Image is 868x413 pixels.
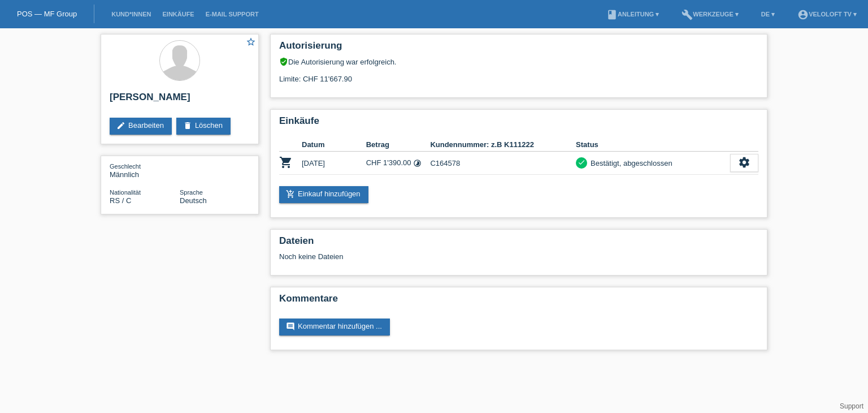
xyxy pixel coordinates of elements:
a: E-Mail Support [200,11,264,18]
div: Die Autorisierung war erfolgreich. [279,57,758,66]
i: check [578,158,585,166]
div: Limite: CHF 11'667.90 [279,66,758,83]
td: C164578 [430,152,576,175]
a: POS — MF Group [17,10,77,18]
a: commentKommentar hinzufügen ... [279,319,390,335]
th: Status [576,138,730,152]
i: star_border [246,37,256,47]
th: Betrag [366,138,431,152]
i: edit [116,121,125,130]
a: Einkäufe [157,11,199,18]
i: delete [183,121,192,130]
span: Geschlecht [110,163,141,170]
td: CHF 1'390.00 [366,152,431,175]
span: Nationalität [110,189,141,196]
h2: Einkäufe [279,115,758,132]
a: star_border [246,37,256,49]
a: add_shopping_cartEinkauf hinzufügen [279,186,368,203]
h2: Kommentare [279,293,758,310]
th: Kundennummer: z.B K111222 [430,138,576,152]
div: Noch keine Dateien [279,252,624,261]
h2: Dateien [279,235,758,252]
i: book [606,9,618,20]
h2: Autorisierung [279,40,758,57]
a: deleteLöschen [176,118,231,135]
a: DE ▾ [756,11,780,18]
i: build [682,9,693,20]
i: verified_user [279,57,288,66]
i: POSP00026122 [279,156,293,169]
span: Serbien / C / 30.09.2001 [110,196,131,205]
a: Kund*innen [106,11,157,18]
th: Datum [302,138,366,152]
a: bookAnleitung ▾ [601,11,665,18]
a: editBearbeiten [110,118,172,135]
a: account_circleVeloLoft TV ▾ [792,11,862,18]
i: add_shopping_cart [286,190,295,199]
span: Deutsch [180,196,207,205]
h2: [PERSON_NAME] [110,92,250,109]
i: settings [738,156,750,169]
div: Bestätigt, abgeschlossen [587,157,672,169]
td: [DATE] [302,152,366,175]
i: Fixe Raten (24 Raten) [413,159,422,167]
a: Support [840,402,863,410]
i: account_circle [797,9,809,20]
div: Männlich [110,162,180,179]
a: buildWerkzeuge ▾ [676,11,744,18]
i: comment [286,322,295,331]
span: Sprache [180,189,203,196]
